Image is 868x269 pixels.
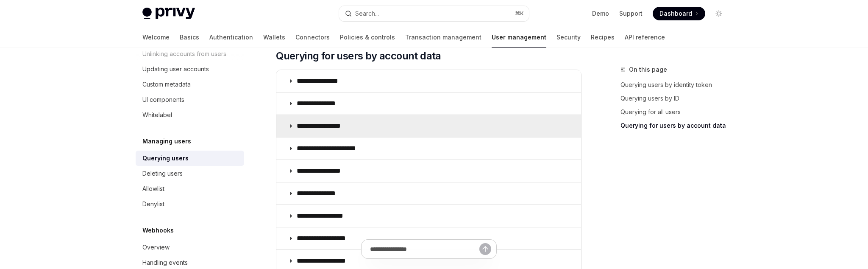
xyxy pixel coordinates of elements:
a: Deleting users [136,166,244,181]
a: Dashboard [653,7,705,20]
div: Denylist [142,199,164,209]
a: API reference [625,27,665,48]
div: UI components [142,95,184,105]
a: Transaction management [405,27,481,48]
button: Send message [479,243,491,255]
a: UI components [136,92,244,107]
a: Basics [180,27,199,48]
div: Deleting users [142,168,183,179]
a: Welcome [142,27,170,48]
a: Recipes [591,27,615,48]
a: Custom metadata [136,77,244,92]
span: On this page [629,64,667,75]
div: Overview [142,242,170,252]
a: Policies & controls [340,27,395,48]
button: Open search [339,6,529,21]
a: Querying users by identity token [620,78,732,92]
span: Dashboard [659,9,692,18]
a: Authentication [209,27,253,48]
input: Ask a question... [370,240,479,258]
div: Whitelabel [142,110,172,120]
a: Support [619,9,643,18]
span: ⌘ K [515,10,524,17]
button: Toggle dark mode [712,7,726,20]
div: Querying users [142,153,189,163]
a: Security [556,27,581,48]
span: Querying for users by account data [276,49,441,63]
a: Querying for users by account data [620,119,732,132]
h5: Managing users [142,136,191,146]
a: Overview [136,240,244,255]
a: Querying users by ID [620,92,732,105]
a: Allowlist [136,181,244,196]
img: light logo [142,8,195,20]
h5: Webhooks [142,225,174,235]
a: Wallets [263,27,285,48]
a: Updating user accounts [136,62,244,77]
a: Denylist [136,196,244,212]
a: Querying users [136,151,244,166]
a: User management [492,27,546,48]
a: Whitelabel [136,107,244,123]
div: Handling events [142,258,188,268]
div: Custom metadata [142,79,191,90]
a: Connectors [295,27,330,48]
div: Updating user accounts [142,64,209,74]
a: Querying for all users [620,105,732,119]
div: Allowlist [142,184,164,194]
a: Demo [592,9,609,18]
div: Search... [355,8,379,19]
